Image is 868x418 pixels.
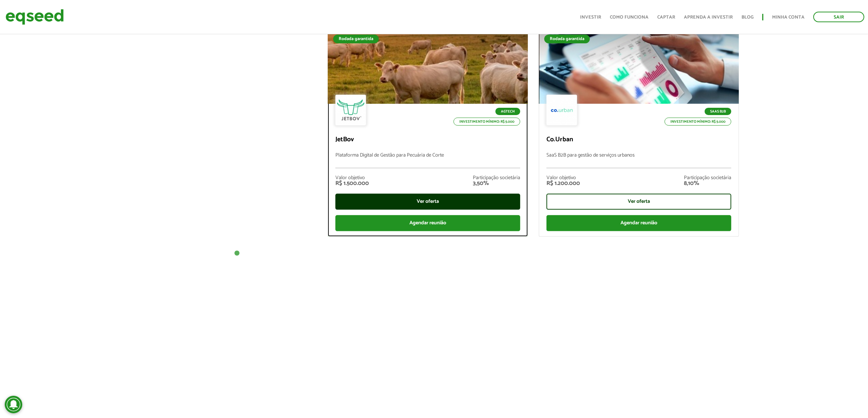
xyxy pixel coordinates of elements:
[742,15,754,20] a: Blog
[473,181,520,186] div: 3,50%
[610,15,649,20] a: Como funciona
[335,153,520,168] p: Plataforma Digital de Gestão para Pecuária de Corte
[454,118,520,126] p: Investimento mínimo: R$ 5.000
[684,15,733,20] a: Aprenda a investir
[335,215,520,231] div: Agendar reunião
[705,108,731,115] p: SaaS B2B
[335,181,369,186] div: R$ 1.500.000
[233,250,241,257] button: 1 of 1
[665,118,731,126] p: Investimento mínimo: R$ 5.000
[657,15,675,20] a: Captar
[684,176,731,181] div: Participação societária
[546,194,731,210] div: Ver oferta
[335,176,369,181] div: Valor objetivo
[473,176,520,181] div: Participação societária
[772,15,805,20] a: Minha conta
[544,35,590,43] div: Rodada garantida
[335,136,520,144] p: JetBov
[546,181,580,186] div: R$ 1.200.000
[546,153,731,168] p: SaaS B2B para gestão de serviços urbanos
[328,29,528,237] a: Rodada garantida Agtech Investimento mínimo: R$ 5.000 JetBov Plataforma Digital de Gestão para Pe...
[580,15,601,20] a: Investir
[5,7,64,27] img: EqSeed
[539,29,739,237] a: Rodada garantida SaaS B2B Investimento mínimo: R$ 5.000 Co.Urban SaaS B2B para gestão de serviços...
[333,35,379,43] div: Rodada garantida
[684,181,731,186] div: 8,10%
[546,215,731,231] div: Agendar reunião
[495,108,520,115] p: Agtech
[546,176,580,181] div: Valor objetivo
[335,194,520,210] div: Ver oferta
[546,136,731,144] p: Co.Urban
[813,12,864,22] a: Sair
